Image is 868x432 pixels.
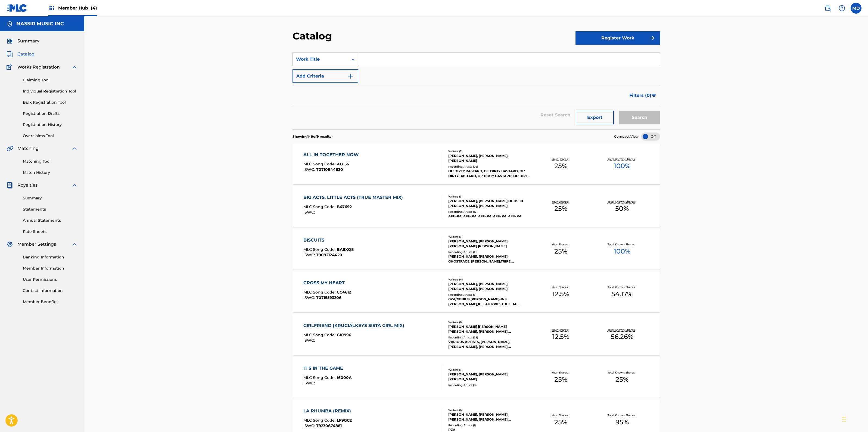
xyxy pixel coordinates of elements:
div: Writers ( 3 ) [448,149,530,153]
span: Member Hub [58,5,97,11]
img: expand [71,182,78,189]
p: Total Known Shares: [608,328,637,332]
span: MLC Song Code : [303,247,337,252]
span: Works Registration [17,64,60,70]
div: Writers ( 6 ) [448,408,530,412]
span: 12.5 % [552,332,569,342]
a: CROSS MY HEARTMLC Song Code:CC4612ISWC:T0715593206Writers (4)[PERSON_NAME], [PERSON_NAME] [PERSON... [293,271,660,312]
div: Writers ( 6 ) [448,320,530,324]
span: ISWC : [303,210,316,215]
span: CC4612 [337,290,351,295]
img: Royalties [7,182,13,189]
span: MLC Song Code : [303,162,337,166]
div: Work Title [296,56,345,63]
div: OL' DIRTY BASTARD, OL' DIRTY BASTARD, OL' DIRTY BASTARD, OL' DIRTY BASTARD, OL' DIRTY BASTARD [448,169,530,178]
div: [PERSON_NAME], [PERSON_NAME], [PERSON_NAME], [PERSON_NAME], [PERSON_NAME] [PERSON_NAME], [PERSON_... [448,412,530,422]
span: ISWC : [303,167,316,172]
p: Your Shares: [552,242,570,246]
a: Rate Sheets [23,229,78,234]
a: Member Benefits [23,299,78,305]
div: GZA/GENIUS,[PERSON_NAME]-INS. [PERSON_NAME],KILLAH PRIEST, KILLAH PRIEST, KILLAH PRIEST, GZA/GENI... [448,297,530,307]
span: ISWC : [303,381,316,385]
span: Royalties [17,182,38,189]
span: MLC Song Code : [303,204,337,209]
span: 54.17 % [611,289,633,299]
span: Compact View [614,134,639,139]
button: Register Work [575,31,660,45]
div: LA RHUMBA (REMIX) [303,408,354,414]
p: Total Known Shares: [608,157,637,161]
div: VARIOUS ARTISTS, [PERSON_NAME], [PERSON_NAME], [PERSON_NAME], [PERSON_NAME] [448,340,530,349]
div: [PERSON_NAME], [PERSON_NAME], GHOSTFACE, [PERSON_NAME];TRIFE, GHOSTFACE [448,254,530,264]
div: Recording Artists ( 5 ) [448,293,530,297]
p: Total Known Shares: [608,200,637,204]
form: Search Form [293,53,660,129]
a: GIRLFRIEND (KRUCIALKEYS SISTA GIRL MIX)MLC Song Code:G10996ISWC:Writers (6)[PERSON_NAME] [PERSON_... [293,314,660,355]
a: Annual Statements [23,218,78,223]
p: Your Shares: [552,328,570,332]
span: 25 % [615,375,629,384]
h5: NASSIR MUSIC INC [16,21,64,27]
a: Matching Tool [23,159,78,164]
span: Summary [17,38,39,44]
img: Member Settings [7,241,13,248]
iframe: Resource Center [853,310,868,354]
img: Summary [7,38,13,44]
a: Public Search [822,3,833,14]
img: expand [71,64,78,70]
span: T9230674881 [316,423,342,428]
a: Banking Information [23,254,78,260]
a: Member Information [23,266,78,271]
span: I6000A [337,375,352,380]
p: Your Shares: [552,285,570,289]
div: GIRLFRIEND (KRUCIALKEYS SISTA GIRL MIX) [303,322,407,329]
img: Accounts [7,21,13,27]
div: Recording Artists ( 0 ) [448,383,530,387]
span: MLC Song Code : [303,418,337,423]
span: 25 % [554,246,567,256]
a: BIG ACTS, LITTLE ACTS (TRUE MASTER MIX)MLC Song Code:B47692ISWC:Writers (3)[PERSON_NAME], [PERSON... [293,186,660,227]
div: Writers ( 3 ) [448,195,530,199]
a: SummarySummary [7,38,39,44]
div: User Menu [851,3,861,14]
div: Recording Artists ( 76 ) [448,165,530,169]
span: 25 % [554,417,567,427]
div: [PERSON_NAME], [PERSON_NAME], [PERSON_NAME] [PERSON_NAME] [448,239,530,249]
span: (4) [91,5,97,11]
a: User Permissions [23,277,78,282]
p: Showing 1 - 9 of 9 results [293,134,331,139]
span: MLC Song Code : [303,290,337,295]
div: BISCUITS [303,237,354,243]
span: Filters ( 0 ) [629,92,651,99]
div: Writers ( 4 ) [448,277,530,282]
img: search [825,5,831,11]
div: CROSS MY HEART [303,280,351,286]
p: Your Shares: [552,200,570,204]
h2: Catalog [293,30,335,42]
span: ISWC : [303,252,316,257]
span: 100 % [614,161,630,171]
span: 25 % [554,375,567,384]
span: Member Settings [17,241,56,248]
span: 100 % [614,246,630,256]
a: Claiming Tool [23,77,78,83]
a: Overclaims Tool [23,133,78,139]
div: BIG ACTS, LITTLE ACTS (TRUE MASTER MIX) [303,194,406,201]
span: MLC Song Code : [303,332,337,337]
p: Total Known Shares: [608,285,637,289]
span: T0710944630 [316,167,343,172]
p: Your Shares: [552,413,570,417]
img: Top Rightsholders [48,5,55,11]
div: [PERSON_NAME] [PERSON_NAME] [PERSON_NAME], [PERSON_NAME], [PERSON_NAME], [PERSON_NAME], [PERSON_N... [448,324,530,334]
span: 50 % [615,204,629,214]
a: Statements [23,206,78,212]
span: ISWC : [303,423,316,428]
span: 25 % [554,161,567,171]
div: [PERSON_NAME], [PERSON_NAME] [PERSON_NAME], [PERSON_NAME] [448,282,530,291]
p: Total Known Shares: [608,371,637,375]
a: Match History [23,170,78,175]
p: Total Known Shares: [608,413,637,417]
span: A13156 [337,162,349,166]
iframe: Chat Widget [841,406,868,432]
img: f7272a7cc735f4ea7f67.svg [649,35,656,41]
